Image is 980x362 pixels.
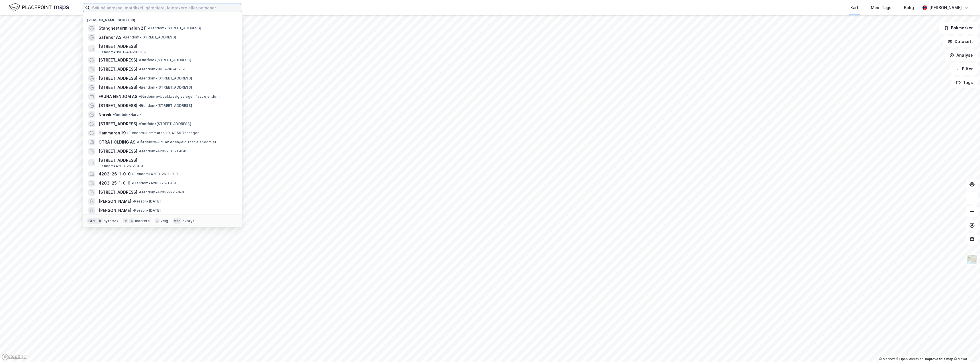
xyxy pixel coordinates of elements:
[99,50,148,54] span: Eiendom • 3901-48-205-0-0
[951,77,978,88] button: Tags
[138,67,187,71] span: Eiendom • 1806-38-41-0-0
[161,218,168,223] div: velg
[138,149,140,153] span: •
[952,335,980,362] iframe: Chat Widget
[132,172,134,176] span: •
[879,357,895,361] a: Mapbox
[896,357,924,361] a: OpenStreetMap
[99,157,235,164] span: [STREET_ADDRESS]
[138,122,140,126] span: •
[99,164,143,168] span: Eiendom • 4203-26-2-0-0
[99,84,137,91] span: [STREET_ADDRESS]
[138,76,192,81] span: Eiendom • [STREET_ADDRESS]
[113,113,114,117] span: •
[148,26,201,30] span: Eiendom • [STREET_ADDRESS]
[132,172,178,176] span: Eiendom • 4203-26-1-0-0
[138,85,140,89] span: •
[99,34,121,41] span: Safenor AS
[99,57,137,64] span: [STREET_ADDRESS]
[99,120,137,127] span: [STREET_ADDRESS]
[136,140,138,144] span: •
[138,190,140,194] span: •
[83,13,242,24] div: [PERSON_NAME] søk (100)
[99,171,131,177] span: 4203-26-1-0-0
[952,335,980,362] div: Kontrollprogram for chat
[939,22,978,34] button: Bokmerker
[99,43,235,50] span: [STREET_ADDRESS]
[9,3,69,13] img: logo.f888ab2527a4732fd821a326f86c7f29.svg
[99,66,137,73] span: [STREET_ADDRESS]
[127,131,199,135] span: Eiendom • Hammaren 19, 4056 Tananger
[183,218,194,223] div: avbryt
[148,26,149,30] span: •
[90,3,242,12] input: Søk på adresse, matrikkel, gårdeiere, leietakere eller personer
[904,4,914,11] div: Bolig
[99,102,137,109] span: [STREET_ADDRESS]
[132,199,134,203] span: •
[929,4,962,11] div: [PERSON_NAME]
[138,67,140,71] span: •
[99,207,131,214] span: [PERSON_NAME]
[87,218,103,224] div: Ctrl + k
[850,4,858,11] div: Kart
[138,94,220,99] span: Gårdeiere • Utvikl./salg av egen fast eiendom
[871,4,891,11] div: Mine Tags
[104,218,119,223] div: nytt søk
[925,357,953,361] a: Improve this map
[138,149,187,154] span: Eiendom • 4203-510-1-0-0
[127,131,129,135] span: •
[132,199,161,204] span: Person • [DATE]
[136,140,217,144] span: Gårdeiere • Utl. av egen/leid fast eiendom el.
[132,208,161,213] span: Person • [DATE]
[99,148,137,155] span: [STREET_ADDRESS]
[138,103,192,108] span: Eiendom • [STREET_ADDRESS]
[2,354,27,360] a: Mapbox homepage
[138,58,140,62] span: •
[99,25,146,32] span: Stangnesterminalen 2 F
[135,218,150,223] div: markere
[99,198,131,205] span: [PERSON_NAME]
[132,181,177,185] span: Eiendom • 4203-25-1-0-0
[99,180,130,187] span: 4203-25-1-0-0
[173,218,181,224] div: esc
[943,36,978,47] button: Datasett
[122,35,124,39] span: •
[122,35,176,40] span: Eiendom • [STREET_ADDRESS]
[138,94,140,99] span: •
[99,75,137,82] span: [STREET_ADDRESS]
[967,254,977,265] img: Z
[138,103,140,108] span: •
[138,122,191,126] span: Område • [STREET_ADDRESS]
[132,208,134,212] span: •
[950,63,978,75] button: Filter
[138,76,140,80] span: •
[99,139,135,146] span: OTRA HOLDING AS
[138,58,191,62] span: Område • [STREET_ADDRESS]
[113,113,142,117] span: Område • Narvik
[99,93,137,100] span: FAUNA EIENDOM AS
[138,85,192,90] span: Eiendom • [STREET_ADDRESS]
[945,50,978,61] button: Analyse
[138,190,184,195] span: Eiendom • 4203-22-1-0-0
[99,130,126,136] span: Hammaren 19
[99,111,111,118] span: Narvik
[132,181,133,185] span: •
[99,189,137,196] span: [STREET_ADDRESS]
